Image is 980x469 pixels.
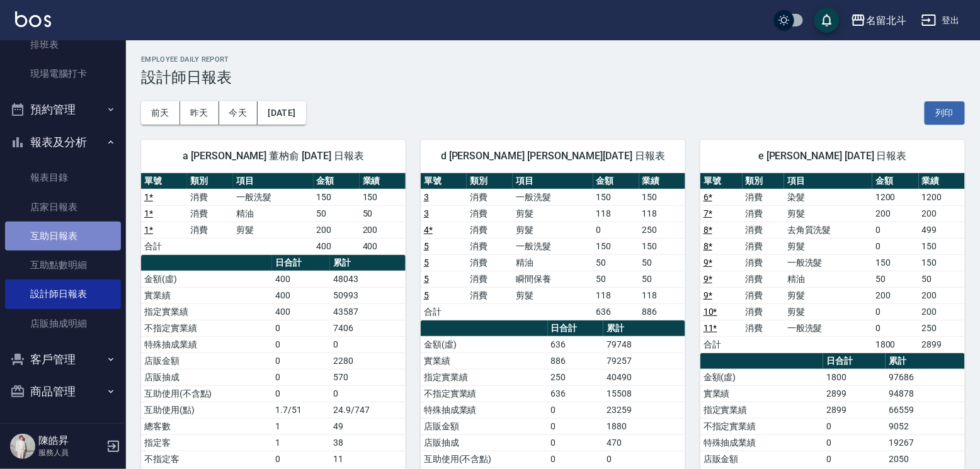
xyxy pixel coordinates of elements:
td: 400 [272,271,330,287]
td: 0 [593,222,639,238]
td: 互助使用(點) [141,402,272,418]
td: 0 [272,385,330,402]
td: 店販抽成 [421,434,548,451]
td: 互助使用(不含點) [141,385,272,402]
td: 0 [548,451,604,467]
td: 0 [823,434,886,451]
th: 單號 [141,173,187,189]
th: 金額 [314,173,360,189]
td: 特殊抽成業績 [421,402,548,418]
td: 0 [823,451,886,467]
td: 50 [593,271,639,287]
a: 5 [424,290,429,300]
td: 0 [272,451,330,467]
td: 消費 [743,238,785,254]
td: 50 [593,254,639,271]
td: 150 [360,189,406,205]
td: 消費 [467,271,513,287]
td: 剪髮 [513,222,593,238]
td: 實業績 [700,385,823,402]
td: 79748 [603,336,685,353]
td: 0 [872,303,918,320]
img: Person [10,434,35,459]
td: 剪髮 [513,287,593,303]
td: 指定客 [141,434,272,451]
th: 金額 [872,173,918,189]
img: Logo [15,11,51,27]
button: save [814,8,840,33]
button: 客戶管理 [5,343,121,376]
td: 0 [548,402,604,418]
td: 2899 [823,385,886,402]
td: 2280 [330,353,406,369]
th: 業績 [639,173,685,189]
th: 日合計 [272,255,330,271]
button: 商品管理 [5,375,121,408]
th: 累計 [603,320,685,337]
h3: 設計師日報表 [141,69,965,86]
td: 150 [639,238,685,254]
h2: Employee Daily Report [141,55,965,64]
td: 消費 [467,254,513,271]
td: 400 [272,303,330,320]
td: 不指定實業績 [700,418,823,434]
td: 499 [919,222,965,238]
td: 消費 [743,271,785,287]
td: 精油 [233,205,313,222]
span: d [PERSON_NAME] [PERSON_NAME][DATE] 日報表 [436,150,670,162]
td: 200 [360,222,406,238]
td: 去角質洗髮 [784,222,872,238]
td: 400 [272,287,330,303]
td: 金額(虛) [141,271,272,287]
td: 0 [330,336,406,353]
td: 剪髮 [784,287,872,303]
button: 報表及分析 [5,126,121,159]
a: 設計師日報表 [5,280,121,308]
td: 94878 [886,385,965,402]
span: e [PERSON_NAME] [DATE] 日報表 [715,150,950,162]
td: 11 [330,451,406,467]
td: 2899 [823,402,886,418]
td: 150 [639,189,685,205]
a: 互助日報表 [5,222,121,251]
td: 0 [330,385,406,402]
th: 業績 [360,173,406,189]
td: 23259 [603,402,685,418]
th: 單號 [700,173,743,189]
th: 累計 [886,353,965,370]
td: 消費 [467,205,513,222]
td: 1200 [919,189,965,205]
a: 現場電腦打卡 [5,59,121,88]
button: [DATE] [258,101,305,125]
td: 特殊抽成業績 [141,336,272,353]
h5: 陳皓昇 [38,434,103,447]
td: 118 [593,205,639,222]
td: 1.7/51 [272,402,330,418]
td: 消費 [467,222,513,238]
td: 250 [639,222,685,238]
td: 0 [272,369,330,385]
td: 400 [360,238,406,254]
td: 19267 [886,434,965,451]
td: 剪髮 [513,205,593,222]
td: 2050 [886,451,965,467]
td: 1800 [823,369,886,385]
table: a dense table [700,173,965,353]
td: 店販金額 [421,418,548,434]
td: 50993 [330,287,406,303]
th: 類別 [467,173,513,189]
td: 指定實業績 [421,369,548,385]
td: 一般洗髮 [513,189,593,205]
td: 150 [593,189,639,205]
td: 合計 [700,336,743,353]
td: 97686 [886,369,965,385]
td: 50 [919,271,965,287]
td: 瞬間保養 [513,271,593,287]
td: 精油 [513,254,593,271]
a: 排班表 [5,30,121,59]
td: 金額(虛) [421,336,548,353]
td: 總客數 [141,418,272,434]
td: 38 [330,434,406,451]
th: 金額 [593,173,639,189]
a: 店販抽成明細 [5,309,121,338]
